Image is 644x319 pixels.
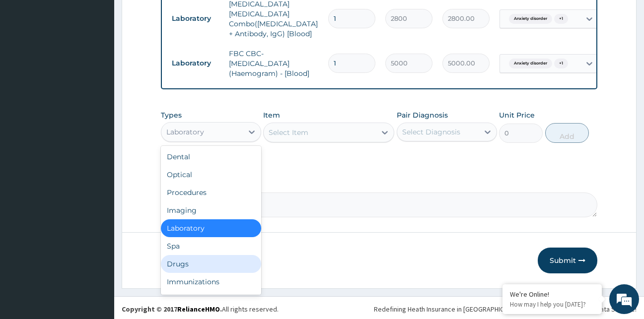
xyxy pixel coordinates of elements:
label: Item [263,110,280,120]
div: Spa [161,237,261,255]
span: + 1 [554,14,568,24]
div: Others [161,291,261,309]
a: RelianceHMO [177,305,220,314]
div: Select Item [269,128,308,137]
label: Types [161,111,182,120]
td: Laboratory [167,9,224,28]
div: Laboratory [166,127,204,137]
img: d_794563401_company_1708531726252_794563401 [18,50,40,74]
div: Immunizations [161,273,261,291]
span: Anxiety disorder [509,14,552,24]
button: Add [545,123,589,143]
td: Laboratory [167,54,224,72]
textarea: Type your message and hit 'Enter' [5,213,189,248]
div: Dental [161,148,261,166]
div: We're Online! [510,290,594,299]
span: Anxiety disorder [509,59,552,68]
div: Redefining Heath Insurance in [GEOGRAPHIC_DATA] using Telemedicine and Data Science! [374,304,637,314]
span: + 1 [554,59,568,68]
label: Unit Price [499,110,535,120]
div: Chat with us now [52,56,167,68]
div: Select Diagnosis [402,127,460,137]
div: Optical [161,166,261,184]
span: We're online! [58,96,137,196]
label: Pair Diagnosis [397,110,448,120]
div: Procedures [161,184,261,201]
td: FBC CBC-[MEDICAL_DATA] (Haemogram) - [Blood] [224,44,323,83]
div: Minimize live chat window [163,5,187,29]
label: Comment [161,179,598,187]
p: How may I help you today? [510,300,594,309]
strong: Copyright © 2017 . [122,305,222,314]
div: Laboratory [161,219,261,237]
div: Imaging [161,201,261,219]
div: Drugs [161,255,261,273]
button: Submit [538,248,597,273]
